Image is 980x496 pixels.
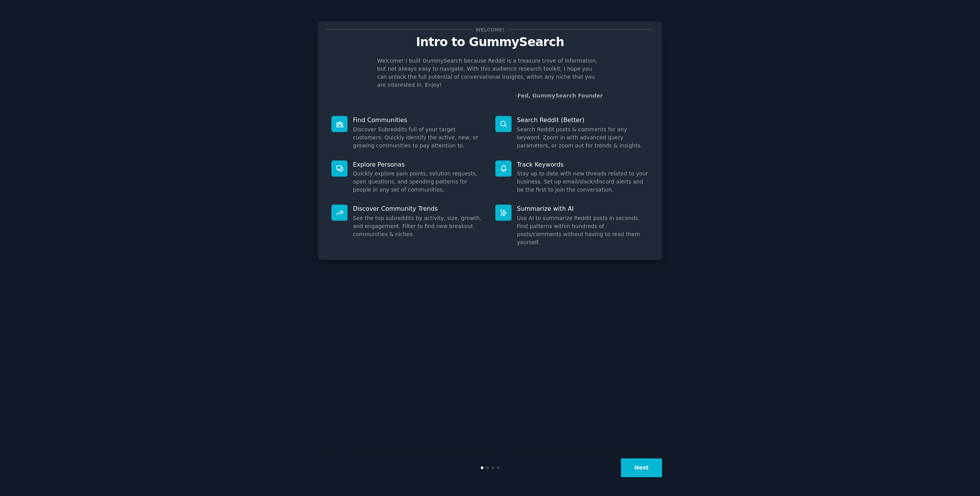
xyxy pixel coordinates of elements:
p: Search Reddit (Better) [517,116,649,124]
p: Find Communities [353,116,485,124]
span: Welcome! [474,26,506,34]
dd: See the top subreddits by activity, size, growth, and engagement. Filter to find new breakout com... [353,214,485,238]
p: Track Keywords [517,160,649,169]
dd: Stay up to date with new threads related to your business. Set up email/slack/discord alerts and ... [517,170,649,194]
dd: Quickly explore pain points, solution requests, open questions, and spending patterns for people ... [353,170,485,194]
dd: Use AI to summarize Reddit posts in seconds. Find patterns within hundreds of posts/comments with... [517,214,649,246]
p: Welcome! I built GummySearch because Reddit is a treasure trove of information, but not always ea... [377,57,603,89]
p: Discover Community Trends [353,205,485,213]
dd: Search Reddit posts & comments for any keyword. Zoom in with advanced query parameters, or zoom o... [517,126,649,150]
div: - [515,92,603,100]
p: Summarize with AI [517,205,649,213]
p: Intro to GummySearch [326,35,654,49]
p: Explore Personas [353,160,485,169]
dd: Discover Subreddits full of your target customers. Quickly identify the active, new, or growing c... [353,126,485,150]
button: Next [621,458,662,477]
a: Fed, GummySearch Founder [517,93,603,99]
